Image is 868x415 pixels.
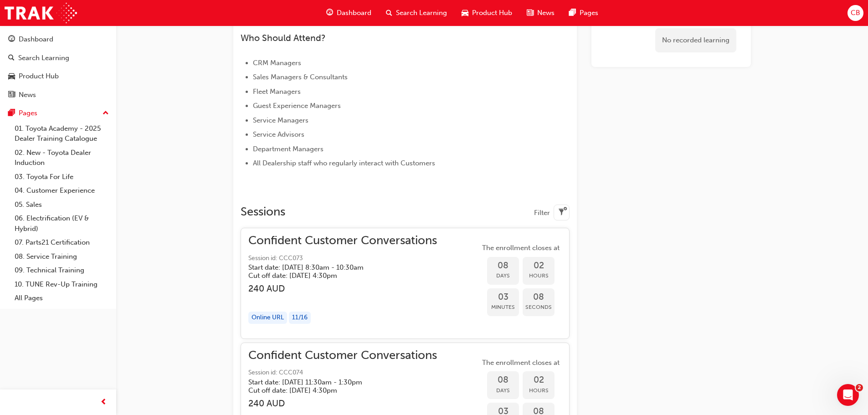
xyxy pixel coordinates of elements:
[289,312,311,324] div: 11 / 16
[523,292,555,302] span: 08
[19,108,37,118] div: Pages
[534,205,570,220] button: Filter
[487,292,519,302] span: 03
[253,59,301,67] span: CRM Managers
[527,7,534,19] span: news-icon
[248,398,437,409] h3: 240 AUD
[523,302,555,313] span: Seconds
[11,146,113,170] a: 02. New - Toyota Dealer Induction
[480,358,562,368] span: The enrollment closes at
[8,109,15,118] span: pages-icon
[11,184,113,198] a: 04. Customer Experience
[537,8,555,18] span: News
[487,261,519,271] span: 08
[396,8,447,18] span: Search Learning
[5,3,77,23] img: Trak
[253,102,341,110] span: Guest Experience Managers
[253,159,435,167] span: All Dealership staff who regularly interact with Customers
[523,271,555,281] span: Hours
[462,7,468,19] span: car-icon
[519,4,562,22] a: news-iconNews
[523,375,555,385] span: 02
[11,263,113,277] a: 09. Technical Training
[248,272,422,280] h5: Cut off date: [DATE] 4:30pm
[379,4,454,22] a: search-iconSearch Learning
[248,236,437,246] span: Confident Customer Conversations
[253,87,301,96] span: Fleet Managers
[11,236,113,250] a: 07. Parts21 Certification
[337,8,371,18] span: Dashboard
[248,350,437,361] span: Confident Customer Conversations
[4,105,113,122] button: Pages
[253,145,324,153] span: Department Managers
[326,7,333,19] span: guage-icon
[580,8,598,18] span: Pages
[856,384,863,391] span: 2
[4,31,113,48] a: Dashboard
[8,54,15,62] span: search-icon
[562,4,606,22] a: pages-iconPages
[253,116,308,124] span: Service Managers
[241,205,285,220] h2: Sessions
[100,397,107,408] span: prev-icon
[487,385,519,396] span: Days
[847,5,863,21] button: CB
[11,170,113,184] a: 03. Toyota For Life
[253,73,348,81] span: Sales Managers & Consultants
[248,283,437,294] h3: 240 AUD
[248,378,422,386] h5: Start date: [DATE] 11:30am - 1:30pm
[248,236,562,331] button: Confident Customer ConversationsSession id: CCC073Start date: [DATE] 8:30am - 10:30am Cut off dat...
[386,7,392,19] span: search-icon
[248,312,287,324] div: Online URL
[569,7,576,19] span: pages-icon
[248,386,422,395] h5: Cut off date: [DATE] 4:30pm
[19,34,53,45] div: Dashboard
[253,130,304,138] span: Service Advisors
[8,36,15,44] span: guage-icon
[4,50,113,67] a: Search Learning
[8,91,15,99] span: news-icon
[11,277,113,292] a: 10. TUNE Rev-Up Training
[487,375,519,385] span: 08
[11,250,113,264] a: 08. Service Training
[11,291,113,305] a: All Pages
[523,385,555,396] span: Hours
[487,302,519,313] span: Minutes
[558,207,565,219] span: filter-icon
[19,71,59,82] div: Product Hub
[534,208,550,218] span: Filter
[103,108,109,119] span: up-icon
[248,263,422,272] h5: Start date: [DATE] 8:30am - 10:30am
[8,72,15,81] span: car-icon
[480,243,562,253] span: The enrollment closes at
[248,368,437,378] span: Session id: CCC074
[4,68,113,85] a: Product Hub
[472,8,512,18] span: Product Hub
[19,90,36,100] div: News
[454,4,519,22] a: car-iconProduct Hub
[523,261,555,271] span: 02
[11,122,113,146] a: 01. Toyota Academy - 2025 Dealer Training Catalogue
[241,33,326,43] span: Who Should Attend?
[18,53,69,63] div: Search Learning
[487,271,519,281] span: Days
[655,28,736,52] div: No recorded learning
[4,29,113,105] button: DashboardSearch LearningProduct HubNews
[11,198,113,212] a: 05. Sales
[319,4,379,22] a: guage-iconDashboard
[851,8,860,18] span: CB
[837,384,859,406] iframe: Intercom live chat
[248,253,437,264] span: Session id: CCC073
[4,87,113,103] a: News
[11,211,113,236] a: 06. Electrification (EV & Hybrid)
